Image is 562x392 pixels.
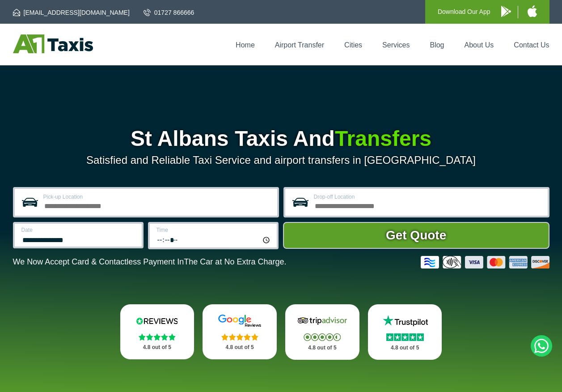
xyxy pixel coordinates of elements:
[236,41,255,49] a: Home
[296,314,349,328] img: Tripadvisor
[283,222,549,249] button: Get Quote
[184,257,286,266] span: The Car at No Extra Charge.
[514,41,549,49] a: Contact Us
[213,314,266,328] img: Google
[203,304,277,359] a: Google Stars 4.8 out of 5
[304,333,341,341] img: Stars
[378,342,432,354] p: 4.8 out of 5
[430,41,444,49] a: Blog
[382,41,410,49] a: Services
[335,127,431,150] span: Transfers
[285,304,359,360] a: Tripadvisor Stars 4.8 out of 5
[43,194,272,200] label: Pick-up Location
[144,8,194,17] a: 01727 866666
[130,342,185,353] p: 4.8 out of 5
[13,34,93,53] img: A1 Taxis St Albans LTD
[275,41,324,49] a: Airport Transfer
[421,256,549,268] img: Credit And Debit Cards
[378,314,432,328] img: Trustpilot
[528,5,537,17] img: A1 Taxis iPhone App
[501,6,511,17] img: A1 Taxis Android App
[13,154,549,166] p: Satisfied and Reliable Taxi Service and airport transfers in [GEOGRAPHIC_DATA]
[465,41,494,49] a: About Us
[156,227,271,233] label: Time
[13,8,130,17] a: [EMAIL_ADDRESS][DOMAIN_NAME]
[120,304,194,359] a: Reviews.io Stars 4.8 out of 5
[221,333,258,341] img: Stars
[314,194,542,200] label: Drop-off Location
[130,314,184,328] img: Reviews.io
[13,257,287,267] p: We Now Accept Card & Contactless Payment In
[386,333,424,341] img: Stars
[212,342,267,353] p: 4.8 out of 5
[344,41,362,49] a: Cities
[368,304,442,360] a: Trustpilot Stars 4.8 out of 5
[139,333,176,341] img: Stars
[295,342,350,354] p: 4.8 out of 5
[438,6,490,17] p: Download Our App
[21,227,136,233] label: Date
[13,128,549,149] h1: St Albans Taxis And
